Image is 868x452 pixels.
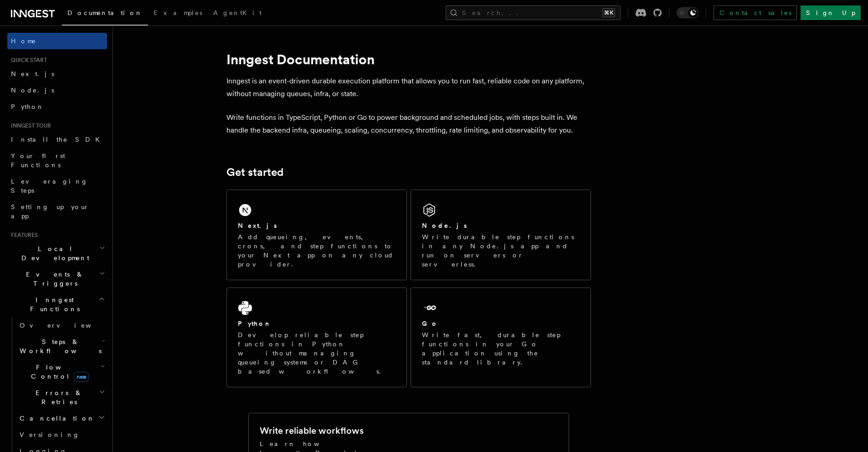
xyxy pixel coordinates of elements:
[7,173,107,199] a: Leveraging Steps
[226,75,591,100] p: Inngest is an event-driven durable execution platform that allows you to run fast, reliable code ...
[7,244,99,262] span: Local Development
[602,8,615,17] kbd: ⌘K
[11,70,54,77] span: Next.js
[446,5,621,20] button: Search...⌘K
[411,190,591,280] a: Node.jsWrite durable step functions in any Node.js app and run on servers or serverless.
[422,232,580,269] p: Write durable step functions in any Node.js app and run on servers or serverless.
[16,337,102,355] span: Steps & Workflows
[16,363,100,381] span: Flow Control
[16,388,99,406] span: Errors & Retries
[7,199,107,224] a: Setting up your app
[11,178,88,194] span: Leveraging Steps
[7,98,107,115] a: Python
[238,330,395,376] p: Develop reliable step functions in Python without managing queueing systems or DAG based workflows.
[62,3,148,26] a: Documentation
[16,426,107,443] a: Versioning
[7,33,107,49] a: Home
[226,166,283,179] a: Get started
[208,3,267,25] a: AgentKit
[226,288,407,387] a: PythonDevelop reliable step functions in Python without managing queueing systems or DAG based wo...
[7,292,107,317] button: Inngest Functions
[238,232,395,269] p: Add queueing, events, crons, and step functions to your Next app on any cloud provider.
[16,334,107,359] button: Steps & Workflows
[16,410,107,426] button: Cancellation
[411,288,591,387] a: GoWrite fast, durable step functions in your Go application using the standard library.
[7,122,51,129] span: Inngest tour
[226,51,591,67] h1: Inngest Documentation
[714,5,797,20] a: Contact sales
[238,319,272,328] h2: Python
[11,36,36,46] span: Home
[422,319,438,328] h2: Go
[154,9,202,16] span: Examples
[16,414,95,423] span: Cancellation
[260,424,364,437] h2: Write reliable workflows
[226,111,591,137] p: Write functions in TypeScript, Python or Go to power background and scheduled jobs, with steps bu...
[67,9,143,16] span: Documentation
[148,3,208,25] a: Examples
[16,317,107,334] a: Overview
[677,7,699,18] button: Toggle dark mode
[7,131,107,148] a: Install the SDK
[7,266,107,292] button: Events & Triggers
[226,190,407,280] a: Next.jsAdd queueing, events, crons, and step functions to your Next app on any cloud provider.
[422,221,467,230] h2: Node.js
[801,5,861,20] a: Sign Up
[11,103,44,110] span: Python
[7,82,107,98] a: Node.js
[7,295,98,313] span: Inngest Functions
[11,87,54,94] span: Node.js
[7,231,38,239] span: Features
[213,9,262,16] span: AgentKit
[7,66,107,82] a: Next.js
[7,270,99,288] span: Events & Triggers
[7,56,47,64] span: Quick start
[20,322,113,329] span: Overview
[7,148,107,173] a: Your first Functions
[422,330,580,367] p: Write fast, durable step functions in your Go application using the standard library.
[11,152,65,169] span: Your first Functions
[7,241,107,266] button: Local Development
[11,136,105,143] span: Install the SDK
[20,431,80,438] span: Versioning
[16,385,107,410] button: Errors & Retries
[74,372,89,382] span: new
[238,221,277,230] h2: Next.js
[16,359,107,385] button: Flow Controlnew
[11,203,89,220] span: Setting up your app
